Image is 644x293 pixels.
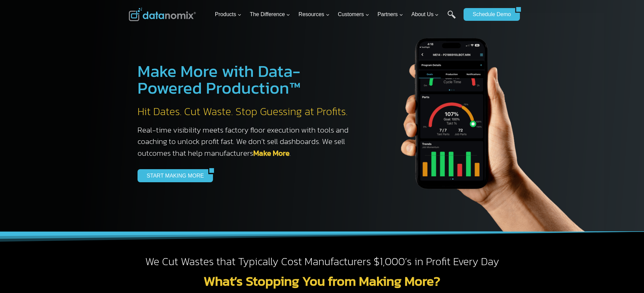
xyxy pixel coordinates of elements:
span: The Difference [250,10,290,19]
span: Partners [377,10,403,19]
a: START MAKING MORE [138,169,208,182]
nav: Primary Navigation [212,4,461,26]
span: About Us [412,10,439,19]
img: The Datanoix Mobile App available on Android and iOS Devices [369,13,604,232]
span: Products [215,10,241,19]
h1: Make More with Data-Powered Production™ [138,63,356,96]
h2: What’s Stopping You from Making More? [129,274,515,288]
h2: Hit Dates. Cut Waste. Stop Guessing at Profits. [138,105,356,119]
h3: Real-time visibility meets factory floor execution with tools and coaching to unlock profit fast.... [138,124,356,159]
img: Datanomix [129,8,196,21]
a: Make More [253,147,289,159]
h2: We Cut Wastes that Typically Cost Manufacturers $1,000’s in Profit Every Day [129,255,515,269]
span: Customers [338,10,369,19]
span: Resources [299,10,329,19]
a: Schedule Demo [464,8,515,21]
a: Search [447,10,456,26]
